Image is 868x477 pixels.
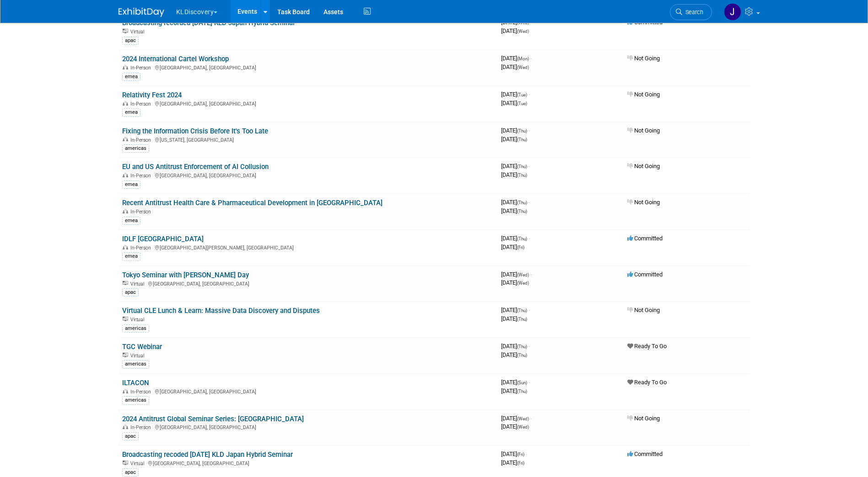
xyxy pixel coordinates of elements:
[627,307,660,313] span: Not Going
[517,380,527,385] span: (Sun)
[627,271,663,278] span: Committed
[122,163,269,171] a: EU and US Antitrust Enforcement of AI Collusion
[501,244,524,250] span: [DATE]
[123,353,128,357] img: Virtual Event
[122,423,494,430] div: [GEOGRAPHIC_DATA], [GEOGRAPHIC_DATA]
[501,55,532,62] span: [DATE]
[517,128,527,133] span: (Thu)
[530,271,532,278] span: -
[130,353,147,359] span: Virtual
[501,100,527,106] span: [DATE]
[122,244,494,251] div: [GEOGRAPHIC_DATA][PERSON_NAME], [GEOGRAPHIC_DATA]
[130,245,154,251] span: In-Person
[682,9,703,16] span: Search
[517,281,529,286] span: (Wed)
[517,236,527,241] span: (Thu)
[122,37,139,45] div: apac
[501,343,530,350] span: [DATE]
[122,144,149,153] div: americas
[724,3,741,21] img: Jaclyn Lee
[130,65,154,71] span: In-Person
[122,280,494,287] div: [GEOGRAPHIC_DATA], [GEOGRAPHIC_DATA]
[501,163,530,170] span: [DATE]
[123,29,128,33] img: Virtual Event
[526,450,527,457] span: -
[501,271,532,278] span: [DATE]
[130,461,147,466] span: Virtual
[122,180,140,189] div: emea
[501,171,527,178] span: [DATE]
[122,324,149,333] div: americas
[122,450,293,459] a: Broadcasting recoded [DATE] KLD Japan Hybrid Seminar
[517,452,524,457] span: (Fri)
[517,416,529,421] span: (Wed)
[501,27,529,34] span: [DATE]
[517,200,527,205] span: (Thu)
[501,459,524,466] span: [DATE]
[123,245,128,249] img: In-Person Event
[130,389,154,395] span: In-Person
[122,360,149,368] div: americas
[122,235,204,243] a: IDLF [GEOGRAPHIC_DATA]
[517,245,524,250] span: (Fri)
[122,396,149,404] div: americas
[627,127,660,134] span: Not Going
[123,281,128,286] img: Virtual Event
[627,450,663,457] span: Committed
[517,173,527,178] span: (Thu)
[122,288,139,297] div: apac
[627,163,660,170] span: Not Going
[123,65,128,69] img: In-Person Event
[517,29,529,34] span: (Wed)
[123,101,128,106] img: In-Person Event
[517,92,527,97] span: (Tue)
[501,64,529,70] span: [DATE]
[122,108,140,117] div: emea
[501,136,527,143] span: [DATE]
[517,56,529,61] span: (Mon)
[501,315,527,322] span: [DATE]
[122,459,494,466] div: [GEOGRAPHIC_DATA], [GEOGRAPHIC_DATA]
[501,91,530,98] span: [DATE]
[119,8,164,17] img: ExhibitDay
[501,423,529,430] span: [DATE]
[501,379,530,386] span: [DATE]
[627,343,667,350] span: Ready To Go
[528,235,530,242] span: -
[122,64,494,71] div: [GEOGRAPHIC_DATA], [GEOGRAPHIC_DATA]
[130,424,154,430] span: In-Person
[122,252,140,260] div: emea
[517,164,527,169] span: (Thu)
[627,91,660,98] span: Not Going
[627,199,660,206] span: Not Going
[122,415,304,423] a: 2024 Antitrust Global Seminar Series: [GEOGRAPHIC_DATA]
[528,163,530,170] span: -
[517,317,527,322] span: (Thu)
[122,55,229,63] a: 2024 International Cartel Workshop
[130,281,147,287] span: Virtual
[627,379,667,386] span: Ready To Go
[517,308,527,313] span: (Thu)
[123,461,128,465] img: Virtual Event
[501,199,530,206] span: [DATE]
[517,353,527,358] span: (Thu)
[122,307,320,315] a: Virtual CLE Lunch & Learn: Massive Data Discovery and Disputes
[501,127,530,134] span: [DATE]
[530,415,532,422] span: -
[517,137,527,142] span: (Thu)
[122,432,139,440] div: apac
[122,379,149,387] a: ILTACON
[517,209,527,214] span: (Thu)
[130,209,154,215] span: In-Person
[627,235,663,242] span: Committed
[123,173,128,177] img: In-Person Event
[122,73,140,81] div: emea
[123,209,128,213] img: In-Person Event
[122,127,268,135] a: Fixing the Information Crisis Before It's Too Late
[530,55,532,62] span: -
[122,171,494,179] div: [GEOGRAPHIC_DATA], [GEOGRAPHIC_DATA]
[670,4,712,20] a: Search
[123,424,128,429] img: In-Person Event
[122,100,494,107] div: [GEOGRAPHIC_DATA], [GEOGRAPHIC_DATA]
[130,137,154,143] span: In-Person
